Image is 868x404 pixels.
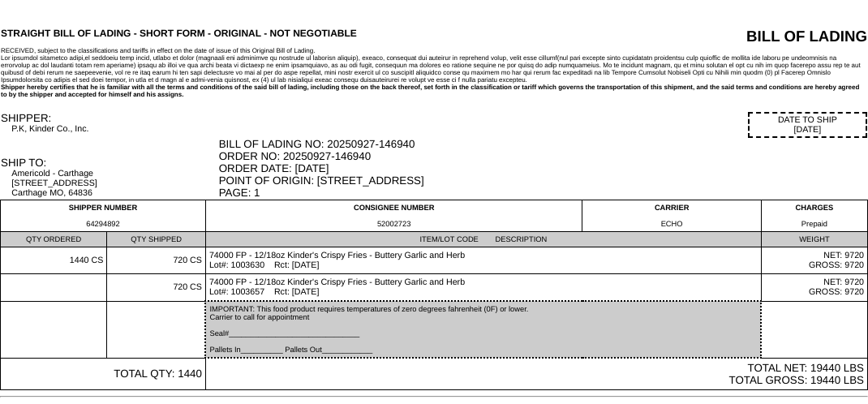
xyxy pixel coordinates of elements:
[205,358,867,390] td: TOTAL NET: 19440 LBS TOTAL GROSS: 19440 LBS
[761,232,867,247] td: WEIGHT
[627,28,867,45] div: BILL OF LADING
[107,274,206,302] td: 720 CS
[205,247,761,274] td: 74000 FP - 12/18oz Kinder's Crispy Fries - Buttery Garlic and Herb Lot#: 1003630 Rct: [DATE]
[219,138,867,199] div: BILL OF LADING NO: 20250927-146940 ORDER NO: 20250927-146940 ORDER DATE: [DATE] POINT OF ORIGIN: ...
[205,274,761,302] td: 74000 FP - 12/18oz Kinder's Crispy Fries - Buttery Garlic and Herb Lot#: 1003657 Rct: [DATE]
[11,169,217,198] div: Americold - Carthage [STREET_ADDRESS] Carthage MO, 64836
[205,301,761,358] td: IMPORTANT: This food product requires temperatures of zero degrees fahrenheit (0F) or lower. Carr...
[1,84,867,98] div: Shipper hereby certifies that he is familiar with all the terms and conditions of the said bill o...
[748,112,867,138] div: DATE TO SHIP [DATE]
[1,112,217,124] div: SHIPPER:
[205,232,761,247] td: ITEM/LOT CODE DESCRIPTION
[4,220,202,228] div: 64294892
[11,124,217,134] div: P.K, Kinder Co., Inc.
[1,157,217,169] div: SHIP TO:
[1,232,107,247] td: QTY ORDERED
[761,274,867,302] td: NET: 9720 GROSS: 9720
[107,232,206,247] td: QTY SHIPPED
[1,247,107,274] td: 1440 CS
[209,220,578,228] div: 52002723
[586,220,758,228] div: ECHO
[765,220,864,228] div: Prepaid
[1,358,206,390] td: TOTAL QTY: 1440
[107,247,206,274] td: 720 CS
[582,200,762,232] td: CARRIER
[205,200,582,232] td: CONSIGNEE NUMBER
[761,247,867,274] td: NET: 9720 GROSS: 9720
[761,200,867,232] td: CHARGES
[1,200,206,232] td: SHIPPER NUMBER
